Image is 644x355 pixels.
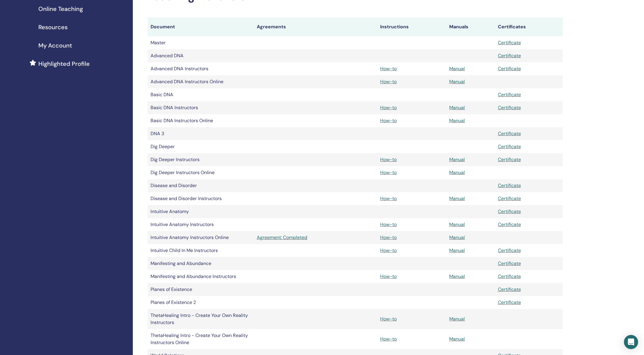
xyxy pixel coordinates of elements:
a: Certificate [498,195,521,202]
a: How-to [380,66,397,72]
a: Agreement: Completed [257,234,374,241]
a: Certificate [498,273,521,279]
a: How-to [380,316,397,322]
a: Certificate [498,66,521,72]
a: Manual [449,336,465,342]
a: Certificate [498,208,521,215]
a: Certificate [498,104,521,111]
span: Online Teaching [38,4,83,13]
a: Manual [449,117,465,124]
td: ThetaHealing Intro - Create Your Own Reality Instructors Online [148,329,254,349]
th: Instructions [377,17,446,36]
td: Manifesting and Abundance Instructors [148,270,254,283]
td: Master [148,36,254,49]
a: Certificate [498,221,521,228]
a: Certificate [498,247,521,253]
a: How-to [380,221,397,228]
a: Manual [449,221,465,228]
td: Dig Deeper [148,140,254,153]
td: Planes of Existence [148,283,254,296]
td: Advanced DNA Instructors [148,62,254,75]
td: Intuitive Child In Me Instructors [148,244,254,257]
th: Agreements [254,17,377,36]
span: My Account [38,41,72,50]
a: Manual [449,169,465,176]
a: Certificate [498,53,521,59]
td: Dig Deeper Instructors [148,153,254,166]
a: Certificate [498,40,521,46]
span: Highlighted Profile [38,59,90,68]
a: How-to [380,247,397,253]
td: Basic DNA Instructors Online [148,114,254,127]
a: Certificate [498,260,521,266]
td: Intuitive Anatomy [148,205,254,218]
a: How-to [380,234,397,241]
a: Certificate [498,182,521,189]
a: Certificate [498,299,521,305]
td: Intuitive Anatomy Instructors [148,218,254,231]
a: How-to [380,195,397,202]
th: Manuals [446,17,495,36]
a: Manual [449,66,465,72]
th: Document [148,17,254,36]
a: How-to [380,78,397,85]
a: How-to [380,156,397,163]
a: Manual [449,247,465,253]
th: Certificates [495,17,563,36]
a: How-to [380,169,397,176]
td: Advanced DNA [148,49,254,62]
td: Planes of Existence 2 [148,296,254,309]
a: Manual [449,78,465,85]
td: DNA 3 [148,127,254,140]
td: Dig Deeper Instructors Online [148,166,254,179]
span: Resources [38,23,68,32]
a: How-to [380,273,397,279]
a: Manual [449,273,465,279]
a: How-to [380,336,397,342]
td: Advanced DNA Instructors Online [148,75,254,88]
td: ThetaHealing Intro - Create Your Own Reality Instructors [148,309,254,329]
a: Certificate [498,156,521,163]
div: Open Intercom Messenger [624,335,638,349]
a: How-to [380,117,397,124]
a: Certificate [498,143,521,150]
td: Basic DNA [148,88,254,101]
a: Manual [449,234,465,241]
td: Disease and Disorder [148,179,254,192]
a: Manual [449,156,465,163]
td: Disease and Disorder Instructors [148,192,254,205]
a: Certificate [498,286,521,292]
a: Certificate [498,91,521,98]
a: Manual [449,195,465,202]
td: Manifesting and Abundance [148,257,254,270]
td: Basic DNA Instructors [148,101,254,114]
a: Certificate [498,130,521,137]
a: How-to [380,104,397,111]
a: Manual [449,104,465,111]
td: Intuitive Anatomy Instructors Online [148,231,254,244]
a: Manual [449,316,465,322]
